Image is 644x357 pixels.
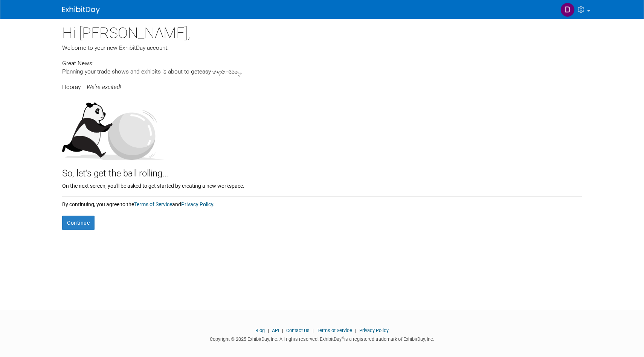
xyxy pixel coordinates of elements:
[62,180,582,190] div: On the next screen, you'll be asked to get started by creating a new workspace.
[199,68,211,75] span: easy
[62,216,95,230] button: Continue
[62,77,582,91] div: Hooray —
[62,95,164,160] img: Let's get the ball rolling
[280,328,285,333] span: |
[62,160,582,180] div: So, let's get the ball rolling...
[272,328,279,333] a: API
[62,44,582,52] div: Welcome to your new ExhibitDay account.
[560,3,575,17] img: Donnachad Krüger
[62,59,582,67] div: Great News:
[317,328,352,333] a: Terms of Service
[359,328,389,333] a: Privacy Policy
[353,328,358,333] span: |
[255,328,265,333] a: Blog
[62,197,582,208] div: By continuing, you agree to the and .
[342,336,344,340] sup: ®
[134,201,172,207] a: Terms of Service
[62,19,582,44] div: Hi [PERSON_NAME],
[286,328,310,333] a: Contact Us
[62,6,100,14] img: ExhibitDay
[62,67,582,77] div: Planning your trade shows and exhibits is about to get .
[266,328,271,333] span: |
[311,328,316,333] span: |
[212,68,241,77] span: super-easy
[181,201,213,207] a: Privacy Policy
[87,84,121,90] span: We're excited!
